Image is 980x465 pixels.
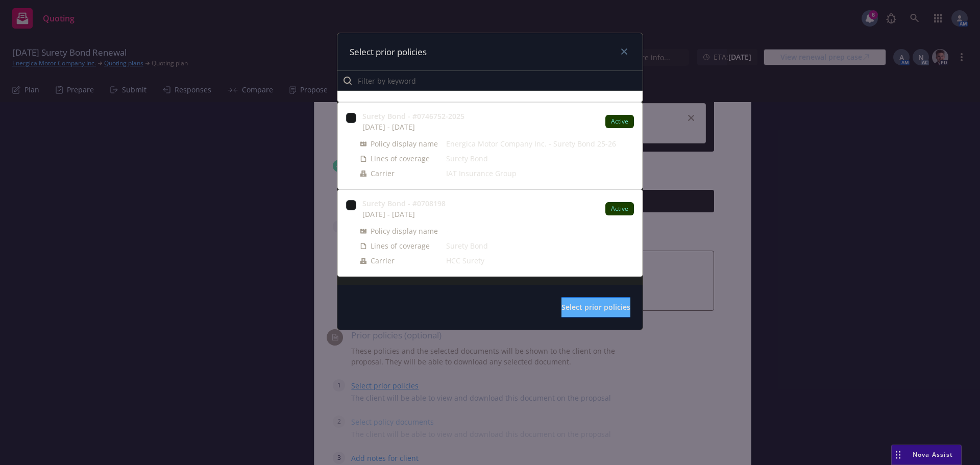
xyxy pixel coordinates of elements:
[446,240,634,251] span: Surety Bond
[446,138,634,149] span: Energica Motor Company Inc. - Surety Bond 25-26
[892,445,904,464] div: Drag to move
[337,70,643,91] input: Filter by keyword
[371,138,438,149] span: Policy display name
[561,297,630,317] button: Select prior policies
[446,226,634,236] span: -
[446,153,634,164] span: Surety Bond
[362,199,446,208] strong: Surety Bond - #0708198
[371,255,395,266] span: Carrier
[362,111,464,121] strong: Surety Bond - #0746752-2025
[891,445,962,465] button: Nova Assist
[362,121,464,132] span: [DATE] - [DATE]
[371,168,395,179] span: Carrier
[362,209,446,219] span: [DATE] - [DATE]
[446,255,634,266] span: HCC Surety
[913,450,953,459] span: Nova Assist
[618,45,630,58] a: close
[609,117,630,126] span: Active
[371,240,430,251] span: Lines of coverage
[350,45,427,59] h1: Select prior policies
[371,153,430,164] span: Lines of coverage
[609,204,630,213] span: Active
[561,302,630,312] span: Select prior policies
[446,168,634,179] span: IAT Insurance Group
[371,226,438,236] span: Policy display name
